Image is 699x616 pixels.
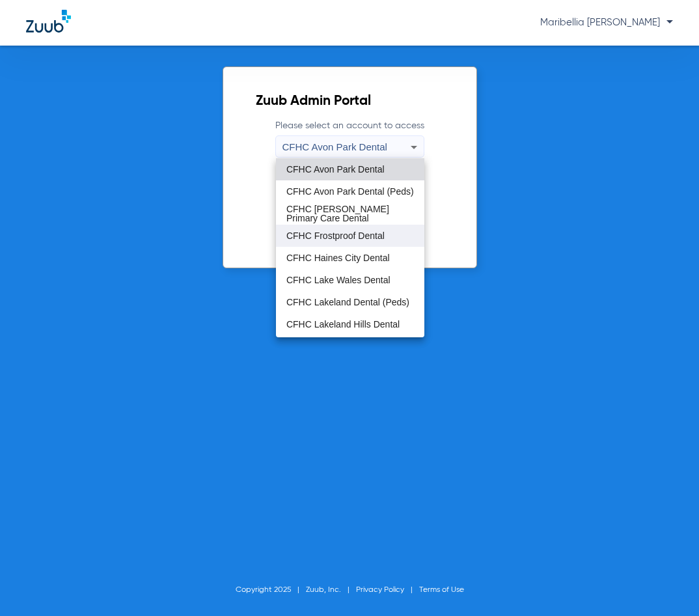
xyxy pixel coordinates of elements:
span: CFHC Avon Park Dental [286,165,385,174]
span: CFHC Lake Wales Dental [286,275,391,285]
span: CFHC Frostproof Dental [286,231,385,240]
span: CFHC Lakeland Dental (Peds) [286,298,409,307]
span: CFHC Haines City Dental [286,253,390,262]
span: CFHC Avon Park Dental (Peds) [286,187,414,196]
span: CFHC Lakeland Hills Dental [286,320,400,329]
iframe: Chat Widget [634,553,699,616]
span: CFHC [PERSON_NAME] Primary Care Dental [286,204,414,223]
